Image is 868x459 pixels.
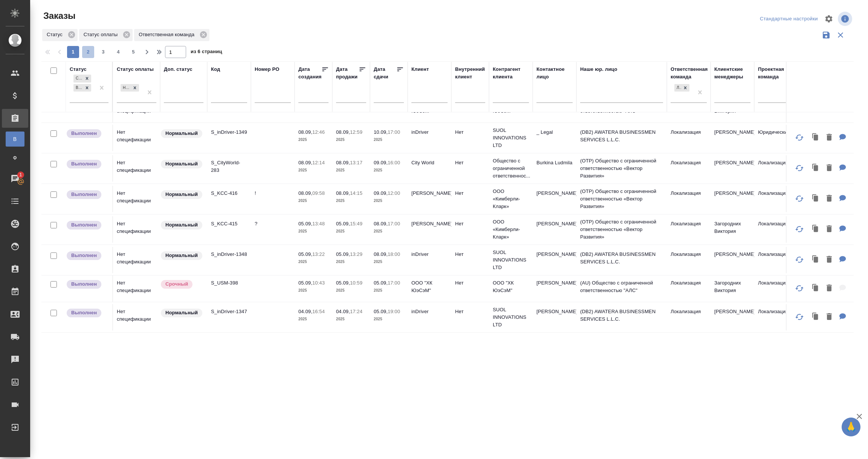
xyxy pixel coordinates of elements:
[71,221,97,229] p: Выполнен
[165,252,198,259] p: Нормальный
[754,125,798,151] td: Юридический
[298,66,321,81] div: Дата создания
[298,287,329,294] p: 2025
[493,188,529,210] p: ООО «Кимберли-Кларк»
[127,46,139,58] button: 5
[165,309,198,317] p: Нормальный
[533,186,576,212] td: [PERSON_NAME]
[73,84,83,92] div: Выполнен
[9,135,21,143] span: В
[374,197,404,205] p: 2025
[411,308,448,315] p: inDriver
[66,279,108,289] div: Выставляет ПМ после сдачи и проведения начислений. Последний этап для ПМа
[711,247,754,273] td: [PERSON_NAME]
[255,66,279,73] div: Номер PO
[112,48,124,56] span: 4
[374,167,404,174] p: 2025
[388,251,400,257] p: 18:00
[165,280,188,288] p: Срочный
[455,190,485,197] p: Нет
[71,130,97,137] p: Выполнен
[211,279,247,287] p: S_USM-398
[71,309,97,317] p: Выполнен
[15,171,26,179] span: 1
[576,184,667,214] td: (OTP) Общество с ограниченной ответственностью «Вектор Развития»
[790,159,808,177] button: Обновить
[336,167,366,174] p: 2025
[823,281,836,296] button: Удалить
[533,155,576,182] td: Burkina Ludmila
[251,186,295,212] td: !
[113,186,160,212] td: Нет спецификации
[312,221,325,226] p: 13:48
[714,66,750,81] div: Клиентские менеджеры
[298,197,329,205] p: 2025
[711,186,754,212] td: [PERSON_NAME]
[70,66,87,73] div: Статус
[211,66,220,73] div: Код
[71,191,97,198] p: Выполнен
[833,28,848,42] button: Сбросить фильтры
[790,279,808,297] button: Обновить
[71,280,97,288] p: Выполнен
[350,221,362,226] p: 15:49
[819,28,833,42] button: Сохранить фильтры
[97,48,109,56] span: 3
[336,190,350,196] p: 08.09,
[165,191,198,198] p: Нормальный
[411,66,429,73] div: Клиент
[336,129,350,135] p: 08.09,
[211,159,247,174] p: S_CityWorld-283
[117,66,154,73] div: Статус оплаты
[120,83,140,93] div: Нет спецификации
[71,252,97,259] p: Выполнен
[845,419,857,435] span: 🙏
[165,160,198,168] p: Нормальный
[711,275,754,302] td: Загородних Виктория
[66,220,108,230] div: Выставляет ПМ после сдачи и проведения начислений. Последний этап для ПМа
[533,304,576,330] td: [PERSON_NAME]
[312,280,325,286] p: 10:43
[808,281,823,296] button: Клонировать
[374,160,388,165] p: 09.09,
[47,31,65,38] p: Статус
[667,186,711,212] td: Локализация
[411,251,448,258] p: inDriver
[298,160,312,165] p: 08.09,
[160,190,203,200] div: Статус по умолчанию для стандартных заказов
[576,304,667,330] td: (DB2) AWATERA BUSINESSMEN SERVICES L.L.C.
[808,252,823,268] button: Клонировать
[298,136,329,144] p: 2025
[251,216,295,243] td: ?
[455,66,485,81] div: Внутренний клиент
[374,136,404,144] p: 2025
[336,197,366,205] p: 2025
[113,275,160,302] td: Нет спецификации
[842,418,860,436] button: 🙏
[211,220,247,228] p: S_KCC-415
[411,190,448,197] p: [PERSON_NAME]
[312,309,325,314] p: 16:54
[808,309,823,325] button: Клонировать
[82,48,94,56] span: 2
[493,66,529,81] div: Контрагент клиента
[71,160,97,168] p: Выполнен
[160,159,203,169] div: Статус по умолчанию для стандартных заказов
[493,306,529,329] p: SUOL INNOVATIONS LTD
[533,275,576,302] td: [PERSON_NAME]
[576,153,667,184] td: (OTP) Общество с ограниченной ответственностью «Вектор Развития»
[580,66,617,73] div: Наше юр. лицо
[823,161,836,176] button: Удалить
[374,66,396,81] div: Дата сдачи
[790,129,808,147] button: Обновить
[790,251,808,269] button: Обновить
[790,308,808,326] button: Обновить
[350,160,362,165] p: 13:17
[160,308,203,318] div: Статус по умолчанию для стандартных заказов
[113,155,160,182] td: Нет спецификации
[754,155,798,182] td: Локализация
[336,251,350,257] p: 05.09,
[336,258,366,266] p: 2025
[79,29,133,41] div: Статус оплаты
[97,46,109,58] button: 3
